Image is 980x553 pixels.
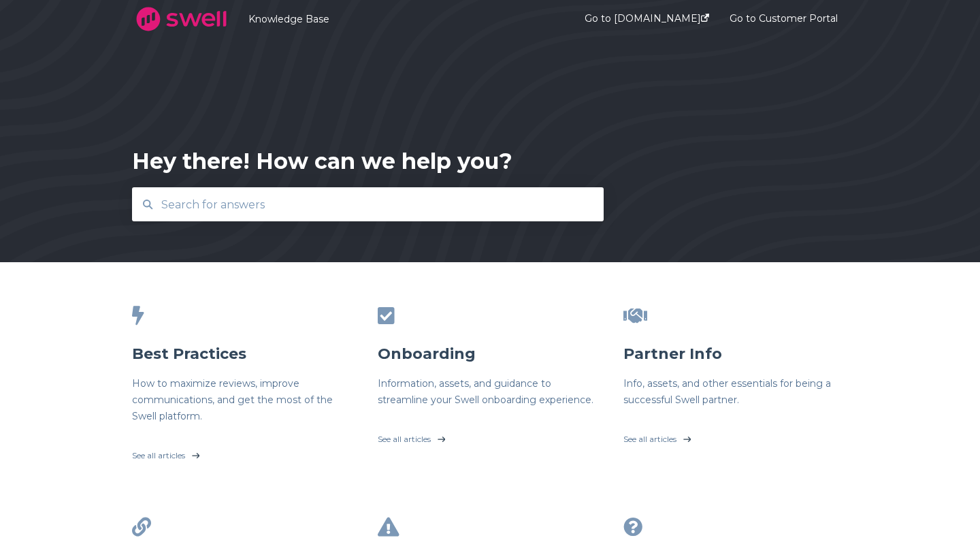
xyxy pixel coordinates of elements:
a: See all articles [132,435,357,469]
a: See all articles [623,419,848,453]
span:  [132,518,151,537]
span:  [623,518,642,537]
a: See all articles [378,419,602,453]
h6: Information, assets, and guidance to streamline your Swell onboarding experience. [378,375,602,408]
h3: Onboarding [378,344,602,364]
h3: Best Practices [132,344,357,364]
input: Search for answers [153,190,583,219]
span:  [378,518,399,537]
span:  [132,306,144,326]
h6: How to maximize reviews, improve communications, and get the most of the Swell platform. [132,375,357,424]
h6: Info, assets, and other essentials for being a successful Swell partner. [623,375,848,408]
img: company logo [132,2,231,36]
div: Hey there! How can we help you? [132,146,512,176]
a: Knowledge Base [248,13,544,25]
span:  [378,306,395,326]
h3: Partner Info [623,344,848,364]
span:  [623,306,647,326]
